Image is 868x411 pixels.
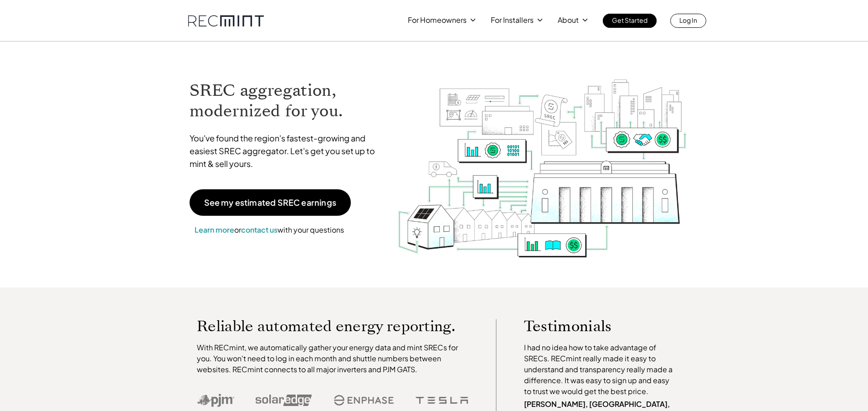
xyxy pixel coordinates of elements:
a: Learn more [195,225,234,234]
p: For Installers [491,14,534,26]
h1: SREC aggregation, modernized for you. [190,80,384,121]
p: For Homeowners [408,14,467,26]
a: See my estimated SREC earnings [190,189,351,216]
p: You've found the region's fastest-growing and easiest SREC aggregator. Let's get you set up to mi... [190,132,384,170]
p: Reliable automated energy reporting. [197,319,468,333]
p: or with your questions [190,224,349,236]
p: With RECmint, we automatically gather your energy data and mint SRECs for you. You won't need to ... [197,342,468,375]
p: Log In [679,14,697,26]
p: See my estimated SREC earnings [204,198,336,207]
a: Get Started [603,14,657,28]
p: Testimonials [524,319,660,333]
a: contact us [241,225,277,234]
p: I had no idea how to take advantage of SRECs. RECmint really made it easy to understand and trans... [524,342,677,397]
a: Log In [670,14,706,28]
img: RECmint value cycle [397,55,688,260]
p: Get Started [612,14,647,26]
p: About [558,14,579,26]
